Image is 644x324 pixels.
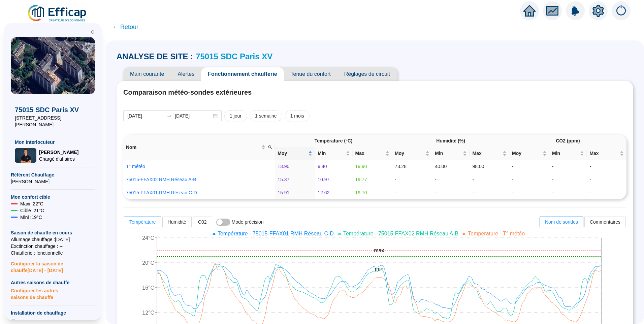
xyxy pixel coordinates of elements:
th: Min [549,147,587,160]
td: - [392,186,432,199]
span: double-left [90,30,95,34]
span: Cible : 21 °C [20,207,44,214]
td: - [432,186,470,199]
span: Nom de sondes [545,219,578,225]
th: Max [470,147,509,160]
span: Nom [126,144,260,151]
span: swap-right [167,113,172,119]
span: Moy [395,150,424,157]
span: Chaufferie : fonctionnelle [11,250,95,256]
span: Température - T° météo [468,231,525,236]
td: - [392,173,432,186]
span: Humidité [168,219,186,225]
span: [STREET_ADDRESS][PERSON_NAME] [15,115,91,128]
tspan: min [375,266,384,272]
a: 75015-FFAX02 RMH Réseau A-B [126,177,196,182]
th: Moy [392,147,432,160]
span: Main courante [123,67,171,81]
th: Nom [123,135,275,160]
tspan: 12°C [142,310,154,316]
span: Mode précision [232,219,264,225]
span: Température [129,219,156,225]
span: 12.62 [318,190,329,195]
span: C02 [198,219,207,225]
img: efficap energie logo [27,4,88,23]
a: T° météo [126,164,145,169]
th: Moy [275,147,315,160]
span: 1 semaine [255,112,277,120]
span: Min [552,150,579,157]
td: 73.28 [392,160,432,173]
th: Max [353,147,392,160]
span: Fonctionnement chaufferie [201,67,284,81]
button: 1 semaine [250,110,282,121]
td: - [509,160,549,173]
span: Configurer les autres saisons de chauffe [11,286,95,301]
span: 15.91 [278,190,289,195]
span: [PERSON_NAME] [11,178,95,185]
td: 40.00 [432,160,470,173]
td: - [549,186,587,199]
span: 19.90 [355,164,367,169]
span: Température - 75015-FFAX02 RMH Réseau A-B [343,231,458,236]
span: Min [435,150,461,157]
span: Moy [278,150,307,157]
span: 13.90 [278,164,289,169]
img: alerts [566,1,585,20]
a: 75015-FFAX01 RMH Réseau C-D [126,190,197,195]
span: Saison de chauffe en cours [11,229,95,236]
th: Moy [509,147,549,160]
span: Max [472,150,501,157]
span: search [267,142,273,152]
th: Humidité (%) [392,135,509,147]
th: Min [315,147,352,160]
span: Exctinction chauffage : -- [11,243,95,250]
span: 15.37 [278,177,289,182]
span: Allumage chauffage : [DATE] [11,236,95,243]
span: Référent Chauffage [11,171,95,178]
tspan: 24°C [142,235,154,241]
td: - [587,186,626,199]
span: Alertes [171,67,201,81]
span: ANALYSE DE SITE : [117,51,193,62]
span: Installation de chauffage [11,310,95,316]
td: - [549,160,587,173]
img: Chargé d'affaires [15,148,36,163]
td: - [509,173,549,186]
td: - [587,160,626,173]
span: Commentaires [590,219,620,225]
td: - [549,173,587,186]
span: 19.70 [355,190,367,195]
span: fund [546,5,558,17]
span: 1 mois [290,112,304,120]
span: 1 jour [230,112,241,120]
tspan: 16°C [142,285,154,291]
th: Max [587,147,626,160]
th: Min [432,147,470,160]
span: home [523,5,536,17]
span: 9.40 [318,164,327,169]
span: Maxi : 22 °C [20,200,43,207]
span: Tenue du confort [284,67,337,81]
span: Max [355,150,384,157]
span: setting [592,5,604,17]
h4: Comparaison météo-sondes extérieures [123,88,626,97]
span: Min [318,150,344,157]
th: CO2 (ppm) [509,135,626,147]
span: Chargé d'affaires [39,156,78,162]
input: Date de début [127,112,164,120]
span: Température - 75015-FFAX01 RMH Réseau C-D [218,231,334,236]
span: 10.97 [318,177,329,182]
td: - [509,186,549,199]
th: Température (°C) [275,135,392,147]
button: 1 mois [285,110,310,121]
span: Mon interlocuteur [15,139,91,145]
tspan: 20°C [142,260,154,266]
span: Moy [512,150,541,157]
span: Configurer la saison de chauffe [DATE] - [DATE] [11,256,95,274]
button: 1 jour [224,110,247,121]
td: - [470,186,509,199]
